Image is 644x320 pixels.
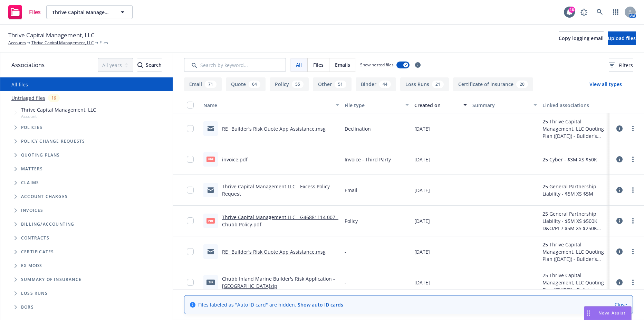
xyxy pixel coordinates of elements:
[206,157,215,162] span: pdf
[21,277,81,282] span: Summary of insurance
[296,61,302,68] span: All
[356,77,396,91] button: Binder
[187,125,194,132] input: Toggle Row Selected
[313,61,324,68] span: Files
[609,62,633,69] span: Filters
[629,124,637,133] a: more
[11,81,28,88] a: All files
[187,217,194,224] input: Toggle Row Selected
[21,264,42,268] span: Ex Mods
[578,77,633,91] button: View all types
[629,217,637,225] a: more
[540,97,609,113] button: Linked associations
[412,97,470,113] button: Created on
[187,187,194,194] input: Toggle Row Selected
[249,81,260,88] div: 64
[360,62,394,68] span: Show nested files
[335,61,350,68] span: Emails
[21,167,43,171] span: Matters
[21,236,49,240] span: Contracts
[345,217,358,225] span: Policy
[270,77,309,91] button: Policy
[21,181,39,185] span: Claims
[21,125,43,130] span: Policies
[198,301,343,308] span: Files labeled as "Auto ID card" are hidden.
[629,155,637,163] a: more
[400,77,449,91] button: Loss Runs
[629,247,637,256] a: more
[184,58,286,72] input: Search by keyword...
[345,279,346,286] span: -
[8,40,26,46] a: Accounts
[542,241,607,263] div: 25 Thrive Capital Management, LLC Quoting Plan ([DATE]) - Builder's Risk
[203,102,331,109] div: Name
[516,81,528,88] div: 20
[345,187,357,194] span: Email
[21,113,96,119] span: Account
[453,77,533,91] button: Certificate of insurance
[222,183,330,197] a: Thrive Capital Management LLC - Excess Policy Request
[222,214,338,228] a: Thrive Capital Management LLC - G46881114 007 - Chubb Policy.pdf
[11,94,45,102] a: Untriaged files
[21,139,85,143] span: Policy change requests
[21,250,54,254] span: Certificates
[609,5,623,19] a: Switch app
[21,291,48,295] span: Loss Runs
[414,248,430,255] span: [DATE]
[11,60,45,69] span: Associations
[201,97,342,113] button: Name
[608,35,636,41] span: Upload files
[187,248,194,255] input: Toggle Row Selected
[559,35,604,41] span: Copy logging email
[226,77,266,91] button: Quote
[52,9,112,16] span: Thrive Capital Management, LLC
[21,208,44,213] span: Invoices
[629,186,637,194] a: more
[222,125,326,132] a: RE_ Builder's Risk Quote App Assistance.msg
[21,195,68,199] span: Account charges
[222,275,335,289] a: Chubb Inland Marine Builder's Risk Application - [GEOGRAPHIC_DATA]zip
[0,217,173,314] div: Folder Tree Example
[21,305,34,309] span: BORs
[342,97,412,113] button: File type
[619,62,633,69] span: Filters
[335,81,346,88] div: 51
[99,40,108,46] span: Files
[137,62,143,68] svg: Search
[345,248,346,255] span: -
[187,156,194,163] input: Toggle Row Selected
[222,248,326,255] a: RE_ Builder's Risk Quote App Assistance.msg
[21,222,75,226] span: Billing/Accounting
[593,5,607,19] a: Search
[615,301,627,308] a: Close
[345,125,371,132] span: Declination
[206,218,215,223] span: pdf
[542,272,607,293] div: 25 Thrive Capital Management, LLC Quoting Plan ([DATE]) - Builder's Risk
[432,81,444,88] div: 21
[414,217,430,225] span: [DATE]
[206,280,215,285] span: zip
[48,94,60,102] div: 19
[608,31,636,45] button: Upload files
[584,306,632,320] button: Nova Assist
[0,105,173,217] div: Tree Example
[137,58,162,72] div: Search
[137,58,162,72] button: SearchSearch
[414,156,430,163] span: [DATE]
[542,102,607,109] div: Linked associations
[414,125,430,132] span: [DATE]
[31,40,94,46] a: Thrive Capital Management, LLC
[298,301,343,308] a: Show auto ID cards
[21,153,60,157] span: Quoting plans
[609,58,633,72] button: Filters
[414,187,430,194] span: [DATE]
[598,310,626,316] span: Nova Assist
[29,9,41,15] span: Files
[345,156,391,163] span: Invoice - Third Party
[379,81,391,88] div: 44
[21,106,96,113] span: Thrive Capital Management, LLC
[6,2,44,22] a: Files
[542,210,607,232] div: 25 General Partnership Liability - $5M XS $500K D&O/PL / $5M XS $250K (EPL)
[542,118,607,140] div: 25 Thrive Capital Management, LLC Quoting Plan ([DATE]) - Builder's Risk
[8,31,95,40] span: Thrive Capital Management, LLC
